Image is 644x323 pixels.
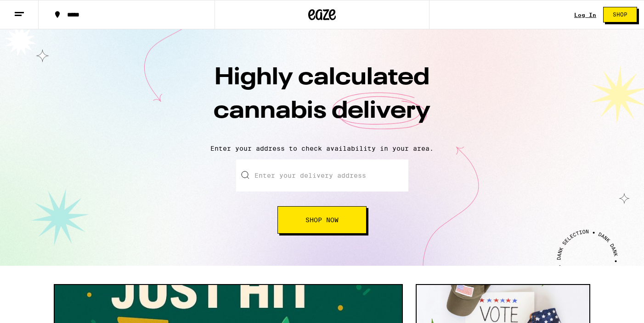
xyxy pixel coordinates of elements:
h1: Highly calculated cannabis delivery [161,61,483,137]
button: Shop [603,7,637,22]
p: Enter your address to check availability in your area. [9,145,635,152]
button: Shop Now [277,206,367,234]
span: Shop [613,12,627,17]
a: Shop [596,7,644,22]
span: Shop Now [305,217,339,223]
input: Enter your delivery address [236,159,408,192]
a: Log In [574,12,596,18]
